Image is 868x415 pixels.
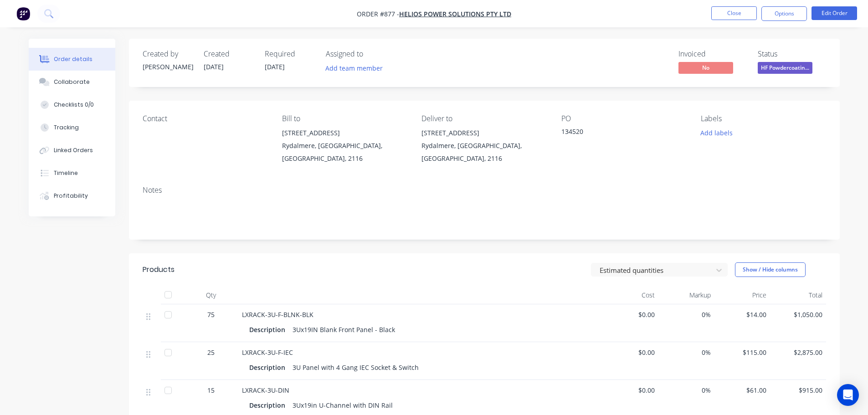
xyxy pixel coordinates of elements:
span: $0.00 [606,348,655,357]
div: Price [714,286,770,304]
div: Status [758,50,826,58]
span: 0% [662,310,711,319]
div: Linked Orders [54,146,93,154]
div: Notes [143,186,826,195]
div: Description [249,323,289,336]
div: Profitability [54,192,88,200]
span: 15 [207,385,215,395]
a: Helios Power Solutions Pty Ltd [399,10,511,18]
span: [DATE] [204,62,224,71]
span: $2,875.00 [774,348,822,357]
span: HF Powdercoatin... [758,62,812,73]
img: Factory [16,7,30,20]
span: Order #877 - [357,10,399,18]
div: 3Ux19in U-Channel with DIN Rail [289,399,396,412]
button: Add labels [696,127,738,139]
div: Markup [658,286,714,304]
span: No [678,62,733,73]
div: Checklists 0/0 [54,101,94,109]
div: PO [561,114,686,123]
div: Rydalmere, [GEOGRAPHIC_DATA], [GEOGRAPHIC_DATA], 2116 [421,139,546,165]
div: Tracking [54,123,79,132]
button: Collaborate [29,71,115,93]
button: Add team member [320,62,387,74]
div: 3Ux19IN Blank Front Panel - Black [289,323,399,336]
span: LXRACK-3U-F-BLNK-BLK [242,310,313,319]
span: $115.00 [718,348,767,357]
button: Edit Order [812,6,857,20]
div: Created [204,50,254,58]
button: Options [761,6,807,21]
div: Created by [143,50,193,58]
button: Add team member [326,62,388,74]
span: $0.00 [606,385,655,395]
div: 3U Panel with 4 Gang IEC Socket & Switch [289,361,422,374]
div: Assigned to [326,50,417,58]
button: Tracking [29,116,115,139]
div: Contact [143,114,267,123]
span: 0% [662,348,711,357]
div: Open Intercom Messenger [837,384,859,406]
span: $1,050.00 [774,310,822,319]
div: Invoiced [678,50,747,58]
div: Order details [54,55,92,63]
div: 134520 [561,127,675,139]
span: 0% [662,385,711,395]
div: Required [265,50,315,58]
button: Order details [29,48,115,71]
div: Qty [184,286,238,304]
div: Description [249,399,289,412]
div: Collaborate [54,78,90,86]
div: Products [143,264,175,275]
div: [STREET_ADDRESS]Rydalmere, [GEOGRAPHIC_DATA], [GEOGRAPHIC_DATA], 2116 [421,127,546,165]
span: 75 [207,310,215,319]
div: Total [770,286,826,304]
button: Timeline [29,162,115,184]
div: Deliver to [421,114,546,123]
button: Profitability [29,184,115,207]
div: [STREET_ADDRESS] [421,127,546,139]
div: Cost [603,286,659,304]
span: $0.00 [606,310,655,319]
span: 25 [207,348,215,357]
button: Checklists 0/0 [29,93,115,116]
span: [DATE] [265,62,285,71]
div: [STREET_ADDRESS] [282,127,407,139]
div: Timeline [54,169,78,177]
div: Bill to [282,114,407,123]
span: $915.00 [774,385,822,395]
div: Description [249,361,289,374]
span: LXRACK-3U-F-IEC [242,348,293,357]
button: Close [711,6,757,20]
button: Show / Hide columns [735,262,806,277]
button: Linked Orders [29,139,115,162]
span: $14.00 [718,310,767,319]
div: Labels [701,114,826,123]
span: LXRACK-3U-DIN [242,386,289,395]
div: [STREET_ADDRESS]Rydalmere, [GEOGRAPHIC_DATA], [GEOGRAPHIC_DATA], 2116 [282,127,407,165]
div: [PERSON_NAME] [143,62,193,72]
div: Rydalmere, [GEOGRAPHIC_DATA], [GEOGRAPHIC_DATA], 2116 [282,139,407,165]
button: HF Powdercoatin... [758,62,812,76]
span: $61.00 [718,385,767,395]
